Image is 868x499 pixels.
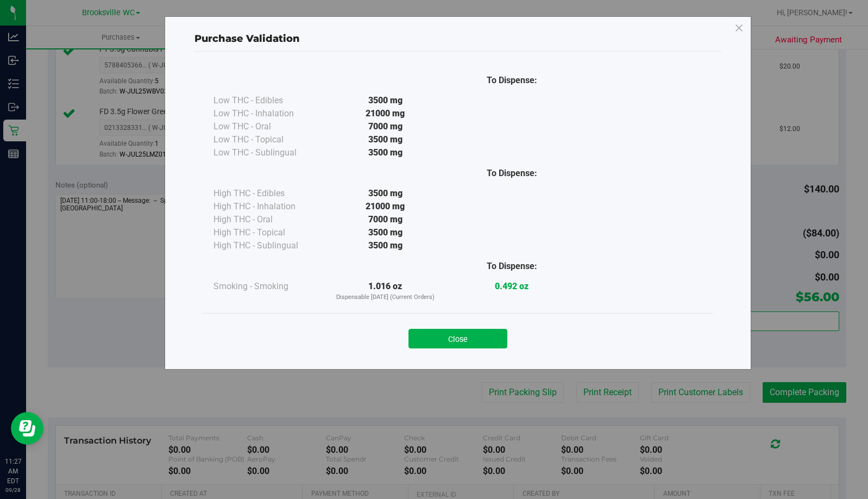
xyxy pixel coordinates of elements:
[322,213,449,226] div: 7000 mg
[408,329,507,348] button: Close
[322,226,449,239] div: 3500 mg
[213,187,322,200] div: High THC - Edibles
[213,120,322,133] div: Low THC - Oral
[449,167,575,180] div: To Dispense:
[322,146,449,159] div: 3500 mg
[322,200,449,213] div: 21000 mg
[322,293,449,302] p: Dispensable [DATE] (Current Orders)
[213,280,322,293] div: Smoking - Smoking
[495,281,529,291] strong: 0.492 oz
[322,280,449,302] div: 1.016 oz
[322,187,449,200] div: 3500 mg
[449,74,575,87] div: To Dispense:
[322,120,449,133] div: 7000 mg
[449,260,575,273] div: To Dispense:
[11,412,43,445] iframe: Resource center
[213,226,322,239] div: High THC - Topical
[213,94,322,107] div: Low THC - Edibles
[322,239,449,252] div: 3500 mg
[213,239,322,252] div: High THC - Sublingual
[322,133,449,146] div: 3500 mg
[213,200,322,213] div: High THC - Inhalation
[322,94,449,107] div: 3500 mg
[322,107,449,120] div: 21000 mg
[213,146,322,159] div: Low THC - Sublingual
[213,213,322,226] div: High THC - Oral
[213,107,322,120] div: Low THC - Inhalation
[194,33,300,45] span: Purchase Validation
[213,133,322,146] div: Low THC - Topical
